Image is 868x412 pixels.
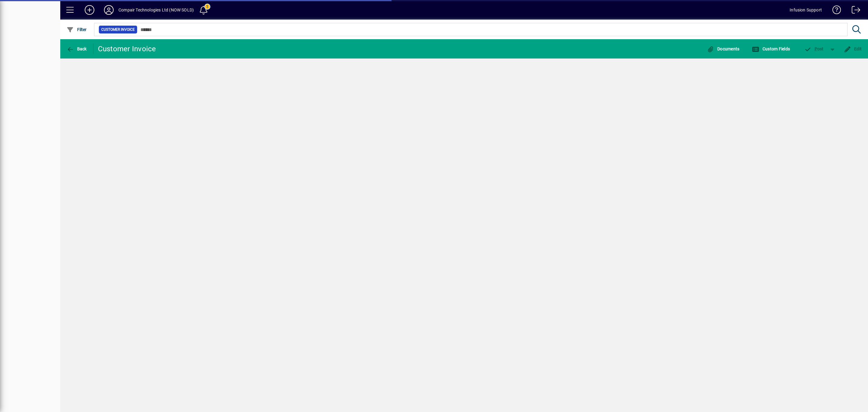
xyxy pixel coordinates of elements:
[815,46,817,51] span: P
[790,5,822,15] div: Infusion Support
[801,43,827,54] button: Post
[844,46,862,51] span: Edit
[847,1,860,21] a: Logout
[750,43,791,54] button: Custom Fields
[804,46,824,51] span: ost
[98,44,156,54] div: Customer Invoice
[80,5,99,15] button: Add
[67,46,87,51] span: Back
[101,27,135,33] span: Customer Invoice
[65,43,88,54] button: Back
[118,5,194,15] div: Compair Technologies Ltd (NOW SOLD)
[707,46,740,51] span: Documents
[842,43,863,54] button: Edit
[60,43,93,54] app-page-header-button: Back
[752,46,790,51] span: Custom Fields
[65,24,88,35] button: Filter
[99,5,118,15] button: Profile
[828,1,841,21] a: Knowledge Base
[706,43,741,54] button: Documents
[67,27,87,32] span: Filter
